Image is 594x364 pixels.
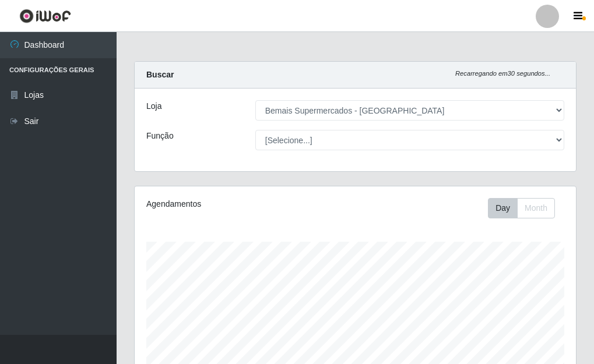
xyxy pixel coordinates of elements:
button: Month [517,198,555,218]
img: CoreUI Logo [19,9,71,23]
div: Toolbar with button groups [488,198,564,218]
button: Day [488,198,518,218]
label: Função [146,130,174,142]
div: Agendamentos [146,198,310,210]
div: First group [488,198,555,218]
strong: Buscar [146,70,174,79]
label: Loja [146,100,161,112]
i: Recarregando em 30 segundos... [455,70,550,77]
